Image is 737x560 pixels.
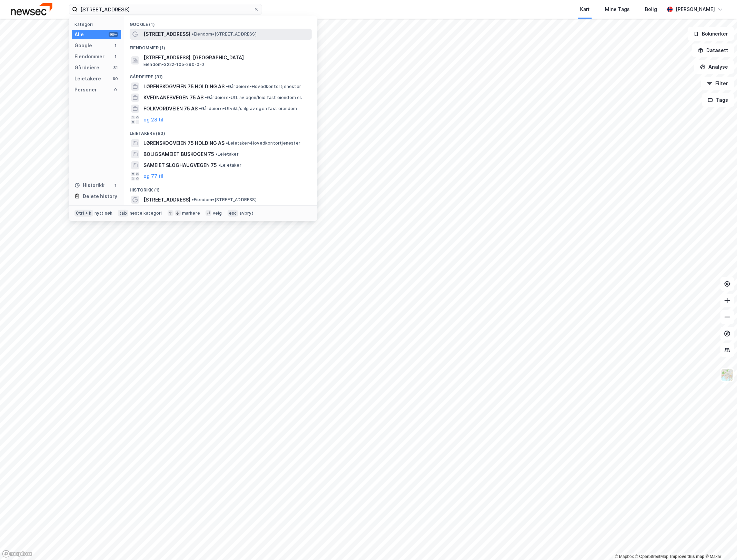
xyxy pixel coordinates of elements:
[218,163,241,168] span: Leietaker
[670,554,705,559] a: Improve this map
[635,554,669,559] a: OpenStreetMap
[113,43,118,48] div: 1
[199,106,297,111] span: Gårdeiere • Utvikl./salg av egen fast eiendom
[130,210,162,216] div: neste kategori
[703,527,737,560] div: Kontrollprogram for chat
[124,40,317,52] div: Eiendommer (1)
[118,210,128,217] div: tab
[216,151,218,157] span: •
[226,140,228,146] span: •
[143,150,214,158] span: BOLIGSAMEIET BUSKOGEN 75
[74,30,84,39] div: Alle
[703,527,737,560] iframe: Chat Widget
[74,210,93,217] div: Ctrl + k
[143,105,198,113] span: FOLKVORDVEIEN 75 AS
[192,31,257,37] span: Eiendom • [STREET_ADDRESS]
[74,75,101,83] div: Leietakere
[74,63,99,72] div: Gårdeiere
[124,125,317,138] div: Leietakere (80)
[74,52,104,61] div: Eiendommer
[228,210,238,217] div: esc
[113,65,118,70] div: 31
[199,106,201,111] span: •
[702,93,734,107] button: Tags
[192,31,194,37] span: •
[676,5,715,13] div: [PERSON_NAME]
[124,16,317,29] div: Google (1)
[74,181,104,189] div: Historikk
[205,95,302,100] span: Gårdeiere • Utl. av egen/leid fast eiendom el.
[94,210,113,216] div: nytt søk
[109,32,118,37] div: 99+
[213,210,222,216] div: velg
[83,192,117,200] div: Delete history
[124,69,317,81] div: Gårdeiere (31)
[701,77,734,90] button: Filter
[694,60,734,74] button: Analyse
[192,197,194,202] span: •
[226,84,228,89] span: •
[124,182,317,194] div: Historikk (1)
[113,183,118,188] div: 1
[216,151,239,157] span: Leietaker
[11,3,52,15] img: newsec-logo.f6e21ccffca1b3a03d2d.png
[645,5,657,13] div: Bolig
[239,210,253,216] div: avbryt
[721,369,734,382] img: Z
[615,554,634,559] a: Mapbox
[143,30,190,38] span: [STREET_ADDRESS]
[143,161,217,169] span: SAMEIET SLOGHAUGVEGEN 75
[182,210,200,216] div: markere
[74,86,97,94] div: Personer
[113,54,118,59] div: 1
[113,76,118,81] div: 80
[74,22,121,27] div: Kategori
[205,95,207,100] span: •
[688,27,734,41] button: Bokmerker
[78,4,253,14] input: Søk på adresse, matrikkel, gårdeiere, leietakere eller personer
[143,94,203,102] span: KVEDNANESVEGEN 75 AS
[143,62,205,67] span: Eiendom • 3222-105-290-0-0
[143,139,225,147] span: LØRENSKOGVEIEN 75 HOLDING AS
[143,116,163,124] button: og 28 til
[192,197,257,203] span: Eiendom • [STREET_ADDRESS]
[218,163,220,168] span: •
[226,84,301,89] span: Gårdeiere • Hovedkontortjenester
[2,550,32,558] a: Mapbox homepage
[580,5,590,13] div: Kart
[143,196,190,204] span: [STREET_ADDRESS]
[113,87,118,92] div: 0
[143,53,309,62] span: [STREET_ADDRESS], [GEOGRAPHIC_DATA]
[143,82,225,91] span: LØRENSKOGVEIEN 75 HOLDING AS
[143,172,163,180] button: og 77 til
[605,5,630,13] div: Mine Tags
[226,140,300,146] span: Leietaker • Hovedkontortjenester
[692,43,734,57] button: Datasett
[74,41,92,50] div: Google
